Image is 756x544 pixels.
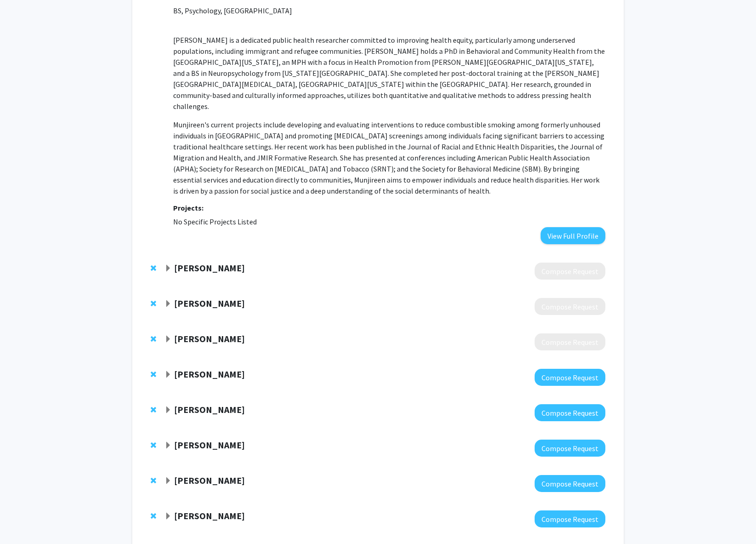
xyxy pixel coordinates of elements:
span: Expand Dennis Hand Bookmark [164,477,172,485]
span: Expand Karin Borgmann-Winter Bookmark [164,336,172,343]
span: Expand Jahaira Lopez-Pastrana Bookmark [164,265,172,272]
p: BS, Psychology, [GEOGRAPHIC_DATA] [173,5,605,16]
button: Compose Request to Gregory Jaffe [535,404,605,421]
span: Remove Karin Borgmann-Winter from bookmarks [151,335,156,343]
strong: [PERSON_NAME] [174,262,245,274]
span: Expand Jennie Ryan Bookmark [164,513,172,520]
span: Remove Jahaira Lopez-Pastrana from bookmarks [151,264,156,272]
button: View Full Profile [541,227,605,244]
span: Expand Keira Chism Bookmark [164,300,172,308]
button: Compose Request to Karin Borgmann-Winter [535,333,605,350]
strong: Projects: [173,203,203,212]
strong: [PERSON_NAME] [174,510,245,521]
span: Remove Stephen DiDonato from bookmarks [151,441,156,449]
button: Compose Request to Stephen DiDonato [535,440,605,457]
button: Compose Request to Dennis Hand [535,475,605,492]
strong: [PERSON_NAME] [174,298,245,309]
span: Expand Robin Casten Bookmark [164,371,172,378]
p: Munjireen's current projects include developing and evaluating interventions to reduce combustibl... [173,119,605,196]
strong: [PERSON_NAME] [174,404,245,415]
p: [PERSON_NAME] is a dedicated public health researcher committed to improving health equity, parti... [173,34,605,112]
strong: [PERSON_NAME] [174,368,245,380]
span: Remove Dennis Hand from bookmarks [151,477,156,484]
strong: [PERSON_NAME] [174,475,245,486]
span: Remove Robin Casten from bookmarks [151,371,156,378]
button: Compose Request to Jennie Ryan [535,510,605,527]
strong: [PERSON_NAME] [174,333,245,344]
span: Expand Stephen DiDonato Bookmark [164,442,172,449]
span: No Specific Projects Listed [173,217,257,226]
strong: [PERSON_NAME] [174,439,245,451]
button: Compose Request to Jahaira Lopez-Pastrana [535,263,605,280]
span: Remove Keira Chism from bookmarks [151,300,156,307]
button: Compose Request to Keira Chism [535,298,605,315]
button: Compose Request to Robin Casten [535,369,605,386]
span: Expand Gregory Jaffe Bookmark [164,407,172,414]
iframe: Chat [7,503,39,537]
span: Remove Gregory Jaffe from bookmarks [151,406,156,413]
span: Remove Jennie Ryan from bookmarks [151,512,156,520]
